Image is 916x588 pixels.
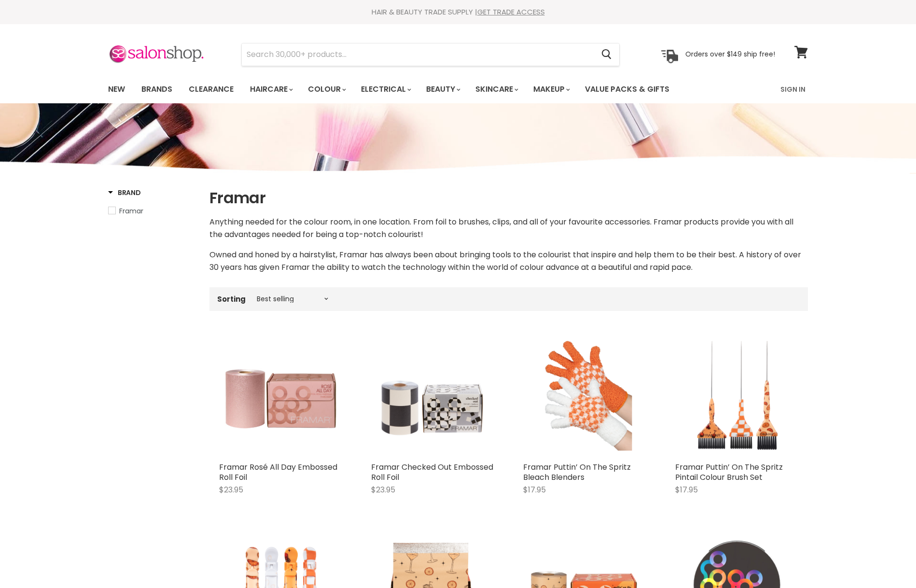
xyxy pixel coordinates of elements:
a: Clearance [181,79,241,99]
span: $23.95 [219,484,243,495]
a: Framar Checked Out Embossed Roll Foil [371,462,493,483]
ul: Main menu [101,75,726,103]
a: Sign In [775,79,811,99]
label: Sorting [217,295,246,303]
img: Framar Rosé All Day Embossed Roll Foil [219,334,342,457]
div: HAIR & BEAUTY TRADE SUPPLY | [96,7,820,17]
input: Search [242,43,594,66]
a: Colour [301,79,352,99]
a: Framar Puttin’ On The Spritz Bleach Blenders [523,462,631,483]
a: Framar Rosé All Day Embossed Roll Foil [219,462,337,483]
span: $23.95 [371,484,395,495]
p: Orders over $149 ship free! [685,50,775,58]
button: Search [594,43,619,66]
a: Makeup [526,79,576,99]
a: Framar [108,206,197,216]
span: $17.95 [675,484,698,495]
nav: Main [96,75,820,103]
p: Owned and honed by a hairstylist, Framar has always been about bringing tools to the colourist th... [209,249,808,274]
a: Beauty [419,79,466,99]
a: New [101,79,132,99]
a: Skincare [468,79,524,99]
iframe: Gorgias live chat messenger [868,543,906,578]
img: Framar Puttin’ On The Spritz Pintail Colour Brush Set [675,334,798,457]
a: Value Packs & Gifts [578,79,677,99]
a: Brands [134,79,180,99]
h3: Brand [108,188,141,197]
span: $17.95 [523,484,546,495]
a: Framar Puttin’ On The Spritz Pintail Colour Brush Set [675,462,783,483]
a: GET TRADE ACCESS [477,7,545,17]
h1: Framar [209,188,808,208]
p: Anything needed for the colour room, in one location. From foil to brushes, clips, and all of you... [209,216,808,241]
img: Framar Checked Out Embossed Roll Foil [371,334,494,457]
span: Framar [119,206,143,216]
a: Electrical [354,79,417,99]
a: Haircare [243,79,299,99]
img: Framar Puttin’ On The Spritz Bleach Blenders [523,334,646,457]
form: Product [241,43,620,66]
